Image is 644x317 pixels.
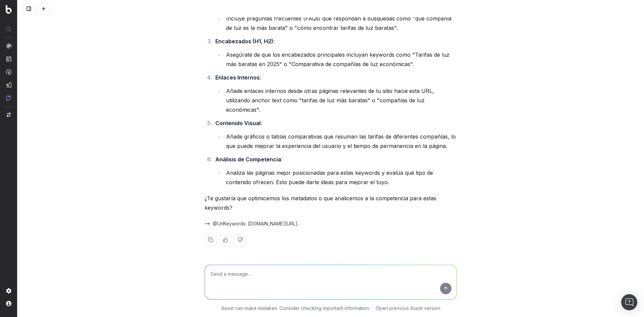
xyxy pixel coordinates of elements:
strong: Encabezados (H1, H2) [215,38,273,45]
img: Activation [6,69,11,75]
img: Switch project [7,112,11,117]
div: Open Intercom Messenger [621,294,637,310]
p: ¿Te gustaría que optimicemos los metadatos o que analicemos a la competencia para estas keywords? [205,194,457,212]
strong: Análisis de Competencia [215,156,281,163]
span: @UrlKeywords: [DOMAIN_NAME][URL].. [213,220,300,227]
li: Analiza las páginas mejor posicionadas para estas keywords y evalúa qué tipo de contenido ofrecen... [224,168,457,187]
li: : [213,73,457,114]
li: : [213,37,457,69]
img: My account [6,301,11,306]
button: @UrlKeywords: [DOMAIN_NAME][URL].. [205,220,300,227]
li: : [213,118,457,151]
img: Botify logo [6,5,12,14]
li: : [213,155,457,187]
img: Intelligence [6,56,11,62]
li: Añade gráficos o tablas comparativas que resuman las tarifas de diferentes compañías, lo que pued... [224,132,457,151]
li: Asegúrate de que los encabezados principales incluyan keywords como "Tarifas de luz más baratas e... [224,50,457,69]
img: Setting [6,288,11,294]
img: Studio [6,82,11,88]
a: Open previous Assist version [376,305,440,312]
li: Incluye preguntas frecuentes (FAQs) que respondan a búsquedas como "qué compañía de luz es la más... [224,14,457,33]
strong: Contenido Visual [215,120,261,126]
strong: Enlaces Internos [215,74,260,81]
p: Assist can make mistakes. Consider checking important information. [221,305,370,312]
img: Assist [6,95,11,101]
img: Analytics [6,43,11,49]
li: Añade enlaces internos desde otras páginas relevantes de tu sitio hacia esta URL, utilizando anch... [224,86,457,114]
